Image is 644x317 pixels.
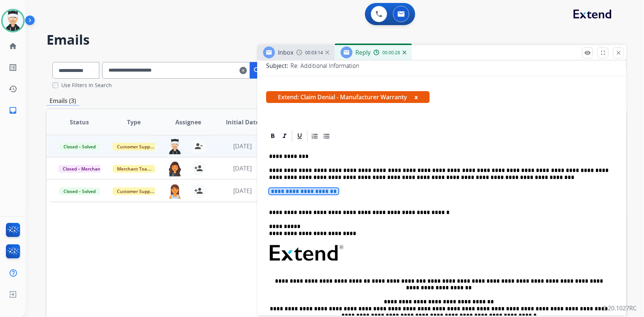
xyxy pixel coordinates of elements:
[8,42,17,51] mat-icon: home
[70,118,89,127] span: Status
[168,183,182,199] img: agent-avatar
[600,49,606,56] mat-icon: fullscreen
[47,96,79,106] p: Emails (3)
[8,85,17,93] mat-icon: history
[113,187,161,195] span: Customer Support
[47,32,626,47] h2: Emails
[233,164,252,172] span: [DATE]
[321,131,332,142] div: Bullet List
[168,161,182,176] img: agent-avatar
[194,142,203,151] mat-icon: person_remove
[267,131,278,142] div: Bold
[168,139,182,154] img: agent-avatar
[240,66,247,75] mat-icon: clear
[233,142,252,150] span: [DATE]
[58,165,126,173] span: Closed – Merchant Transfer
[253,66,262,75] mat-icon: search
[294,131,305,142] div: Underline
[278,48,293,56] span: Inbox
[309,131,320,142] div: Ordered List
[305,50,323,56] span: 00:03:14
[584,49,591,56] mat-icon: remove_red_eye
[233,187,252,195] span: [DATE]
[226,118,259,127] span: Initial Date
[8,63,17,72] mat-icon: list_alt
[113,165,155,173] span: Merchant Team
[175,118,201,127] span: Assignee
[59,143,100,151] span: Closed – Solved
[127,118,141,127] span: Type
[382,50,400,56] span: 00:00:28
[194,186,203,195] mat-icon: person_add
[290,61,359,70] p: Re: Additional Information
[113,143,161,151] span: Customer Support
[603,304,637,313] p: 0.20.1027RC
[266,61,288,70] p: Subject:
[266,91,430,103] span: Extend: Claim Denial - Manufacturer Warranty
[355,48,371,56] span: Reply
[61,82,112,89] label: Use Filters In Search
[615,49,622,56] mat-icon: close
[8,106,17,115] mat-icon: inbox
[194,164,203,173] mat-icon: person_add
[59,187,100,195] span: Closed – Solved
[414,93,418,101] button: x
[279,131,290,142] div: Italic
[3,10,23,31] img: avatar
